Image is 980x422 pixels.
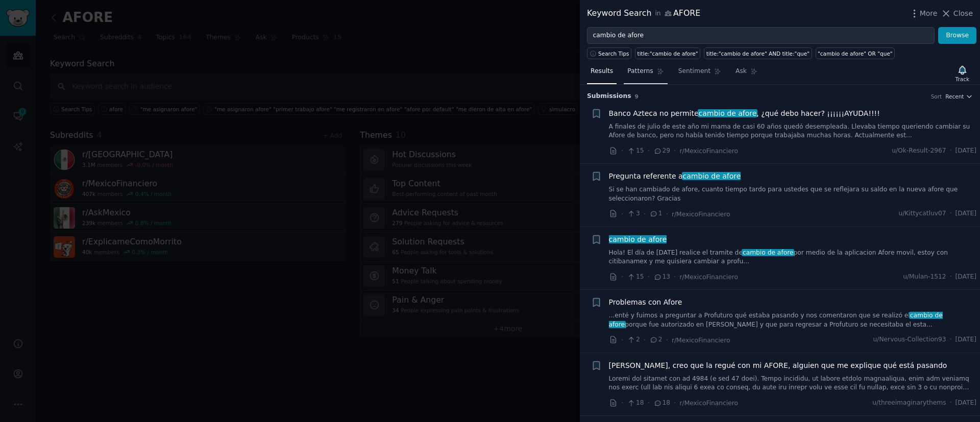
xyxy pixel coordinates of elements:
[609,171,741,182] span: Pregunta referente a
[909,8,938,19] button: More
[950,146,952,156] span: ·
[649,209,662,218] span: 1
[635,47,700,59] a: title:"cambio de afore"
[898,209,946,218] span: u/Kittycatluv07
[627,146,644,156] span: 15
[675,63,725,84] a: Sentiment
[609,360,947,371] a: [PERSON_NAME], creo que la regué con mi AFORE, alguien que me explique qué está pasando
[666,209,668,219] span: ·
[704,47,812,59] a: title:"cambio de afore" AND title:"que"
[672,337,730,344] span: r/MexicoFinanciero
[609,171,741,182] a: Pregunta referente acambio de afore
[955,399,976,408] span: [DATE]
[706,50,810,57] div: title:"cambio de afore" AND title:"que"
[587,47,631,59] button: Search Tips
[945,93,964,100] span: Recent
[624,63,667,84] a: Patterns
[587,92,631,101] span: Submission s
[678,67,710,76] span: Sentiment
[674,398,676,408] span: ·
[598,50,629,57] span: Search Tips
[609,185,977,203] a: Si se han cambiado de afore, cuanto tiempo tardo para ustedes que se reflejara su saldo en la nue...
[609,108,880,119] a: Banco Azteca no permitecambio de afore, ¿qué debo hacer? ¡¡¡¡¡¡AYUDA!!!!
[931,93,942,100] div: Sort
[609,312,943,328] span: cambio de afore
[587,7,700,20] div: Keyword Search AFORE
[609,311,977,329] a: ...enté y fuimos a preguntar a Profuturo qué estaba pasando y nos comentaron que se realizó elcam...
[627,399,644,408] span: 18
[680,274,738,281] span: r/MexicoFinanciero
[952,63,973,84] button: Track
[955,146,976,156] span: [DATE]
[955,209,976,218] span: [DATE]
[666,335,668,345] span: ·
[682,172,742,180] span: cambio de afore
[655,9,660,18] span: in
[653,399,670,408] span: 18
[950,209,952,218] span: ·
[653,146,670,156] span: 29
[941,8,973,19] button: Close
[816,47,895,59] a: "cambio de afore" OR "que"
[627,272,644,282] span: 15
[644,209,646,219] span: ·
[649,335,662,344] span: 2
[638,50,698,57] div: title:"cambio de afore"
[648,271,650,282] span: ·
[892,146,946,156] span: u/Ok-Result-2967
[609,375,977,392] a: Loremi dol sitamet con ad 4984 (e sed 47 doei). Tempo incididu, ut labore etdolo magnaaliqua, eni...
[621,398,623,408] span: ·
[609,122,977,140] a: A finales de julio de este año mi mama de casi 60 años quedó desempleada. Llevaba tiempo queriend...
[609,108,880,119] span: Banco Azteca no permite , ¿qué debo hacer? ¡¡¡¡¡¡AYUDA!!!!
[950,272,952,282] span: ·
[742,249,794,256] span: cambio de afore
[674,271,676,282] span: ·
[672,211,730,218] span: r/MexicoFinanciero
[644,335,646,345] span: ·
[609,234,667,245] a: cambio de afore
[736,67,747,76] span: Ask
[680,400,738,407] span: r/MexicoFinanciero
[818,50,893,57] div: "cambio de afore" OR "que"
[627,67,653,76] span: Patterns
[627,209,640,218] span: 3
[953,8,973,19] span: Close
[609,249,977,266] a: Hola! El día de [DATE] realice el tramite decambio de aforepor medio de la aplicacion Afore movil...
[698,109,757,117] span: cambio de afore
[938,27,976,44] button: Browse
[903,272,946,282] span: u/Mulan-1512
[920,8,938,19] span: More
[648,145,650,156] span: ·
[587,27,935,44] input: Try a keyword related to your business
[680,147,738,155] span: r/MexicoFinanciero
[621,209,623,219] span: ·
[945,93,973,100] button: Recent
[955,76,969,83] div: Track
[674,145,676,156] span: ·
[653,272,670,282] span: 13
[950,335,952,344] span: ·
[627,335,640,344] span: 2
[608,235,668,243] span: cambio de afore
[648,398,650,408] span: ·
[635,93,639,100] span: 9
[950,399,952,408] span: ·
[732,63,761,84] a: Ask
[872,399,946,408] span: u/threeimaginarythems
[587,63,617,84] a: Results
[621,335,623,345] span: ·
[591,67,613,76] span: Results
[609,297,682,308] a: Problemas con Afore
[621,145,623,156] span: ·
[955,335,976,344] span: [DATE]
[873,335,946,344] span: u/Nervous-Collection93
[955,272,976,282] span: [DATE]
[621,271,623,282] span: ·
